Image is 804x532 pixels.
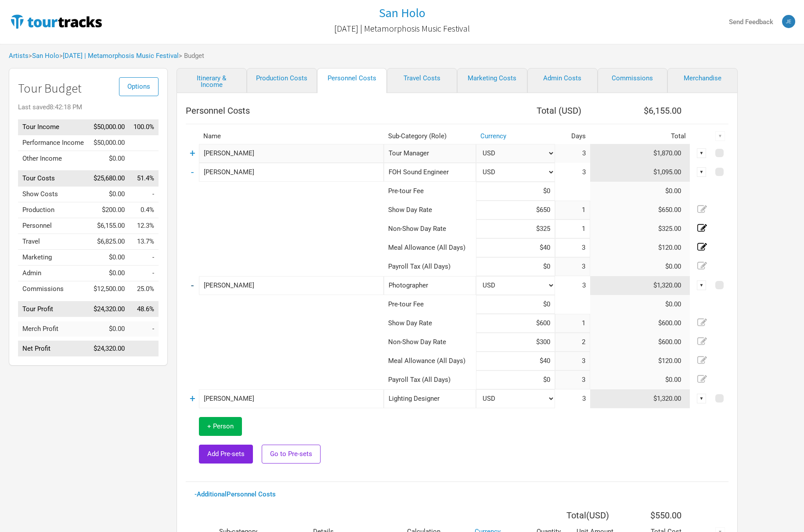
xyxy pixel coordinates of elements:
div: Photographer [384,276,476,295]
td: Tour Profit as % of Tour Income [129,301,159,317]
a: Go to Pre-sets [262,445,321,464]
a: Marketing Costs [457,68,527,93]
span: Go to Pre-sets [270,450,312,458]
button: Options [119,77,159,96]
div: ▼ [697,280,707,290]
td: $6,155.00 [89,218,129,234]
span: > Budget [179,53,204,59]
th: Total ( USD ) [512,507,618,524]
a: - Additional Personnel Costs [195,490,276,498]
a: Artists [9,52,29,60]
td: Pre-tour Fee [384,182,476,201]
td: Travel [18,234,89,250]
a: - [191,166,194,178]
td: $0.00 [89,266,129,281]
img: Jeff [782,15,795,28]
td: Commissions [18,281,89,297]
a: Admin Costs [527,68,598,93]
td: Performance Income [18,135,89,151]
td: Pre-tour Fee [384,295,476,314]
td: Show Day Rate [384,314,476,333]
td: Merch Profit as % of Tour Income [129,321,159,337]
button: + Person [199,417,242,436]
a: Travel Costs [387,68,457,93]
div: Last saved 8:42:18 PM [18,104,159,111]
td: Tour Costs [18,171,89,187]
td: $325.00 [590,219,690,238]
td: $650.00 [590,201,690,219]
td: $1,320.00 [590,276,690,295]
a: Merchandise [667,68,738,93]
a: Commissions [598,68,668,93]
td: Show Costs [18,187,89,202]
td: Show Costs as % of Tour Income [129,187,159,202]
span: Add Pre-sets [207,450,245,458]
td: Meal Allowance (All Days) [384,238,476,257]
td: Production as % of Tour Income [129,202,159,218]
td: $25,680.00 [89,171,129,187]
th: $6,155.00 [590,102,690,119]
span: > [29,53,59,59]
th: $550.00 [618,507,690,524]
a: Itinerary & Income [177,68,247,93]
td: $120.00 [590,238,690,257]
td: Marketing [18,250,89,266]
td: 3 [555,276,590,295]
td: Admin [18,266,89,281]
td: $1,095.00 [590,163,690,182]
td: Marketing as % of Tour Income [129,250,159,266]
div: Tour Manager [384,144,476,163]
a: San Holo [32,52,59,60]
th: Days [555,129,590,144]
td: Personnel as % of Tour Income [129,218,159,234]
td: Merch Profit [18,321,89,337]
span: Options [127,83,150,90]
input: eg: Axel [199,389,384,408]
td: $0.00 [590,370,690,389]
td: Admin as % of Tour Income [129,266,159,281]
a: Currency [480,132,506,140]
td: $0.00 [590,257,690,276]
a: - [191,280,194,291]
th: Name [199,129,384,144]
td: $0.00 [89,151,129,166]
td: Show Day Rate [384,201,476,219]
td: Meal Allowance (All Days) [384,352,476,370]
td: Commissions as % of Tour Income [129,281,159,297]
img: TourTracks [9,13,104,30]
td: Travel as % of Tour Income [129,234,159,250]
td: $1,870.00 [590,144,690,163]
button: Add Pre-sets [199,445,253,464]
div: ▼ [697,148,707,158]
td: Personnel [18,218,89,234]
td: Payroll Tax (All Days) [384,257,476,276]
td: Tour Income as % of Tour Income [129,119,159,135]
td: $50,000.00 [89,135,129,151]
div: FOH Sound Engineer [384,163,476,182]
td: $6,825.00 [89,234,129,250]
td: $200.00 [89,202,129,218]
input: eg: Paul [199,276,384,295]
div: Lighting Designer [384,389,476,408]
td: Tour Costs as % of Tour Income [129,171,159,187]
div: ▼ [697,167,707,177]
td: 3 [555,144,590,163]
td: Net Profit [18,341,89,357]
td: Tour Profit [18,301,89,317]
a: Personnel Costs [317,68,387,93]
td: $12,500.00 [89,281,129,297]
td: Production [18,202,89,218]
span: > [59,53,179,59]
input: eg: Lily [199,163,384,182]
td: $120.00 [590,352,690,370]
td: $0.00 [89,321,129,337]
th: Personnel Costs [186,102,476,119]
td: $1,320.00 [590,389,690,408]
td: Net Profit as % of Tour Income [129,341,159,357]
h1: San Holo [379,5,425,21]
a: San Holo [379,6,425,20]
a: + [190,393,195,404]
h2: [DATE] | Metamorphosis Music Festival [334,24,470,33]
a: [DATE] | Metamorphosis Music Festival [63,52,179,60]
th: Total [590,129,690,144]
